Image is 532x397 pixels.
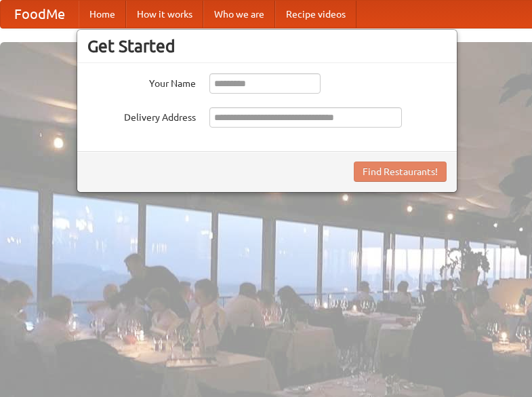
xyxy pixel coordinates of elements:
[126,1,203,28] a: How it works
[275,1,356,28] a: Recipe videos
[354,162,447,182] button: Find Restaurants!
[87,107,196,124] label: Delivery Address
[87,73,196,90] label: Your Name
[1,1,79,28] a: FoodMe
[87,36,447,56] h3: Get Started
[79,1,126,28] a: Home
[203,1,275,28] a: Who we are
